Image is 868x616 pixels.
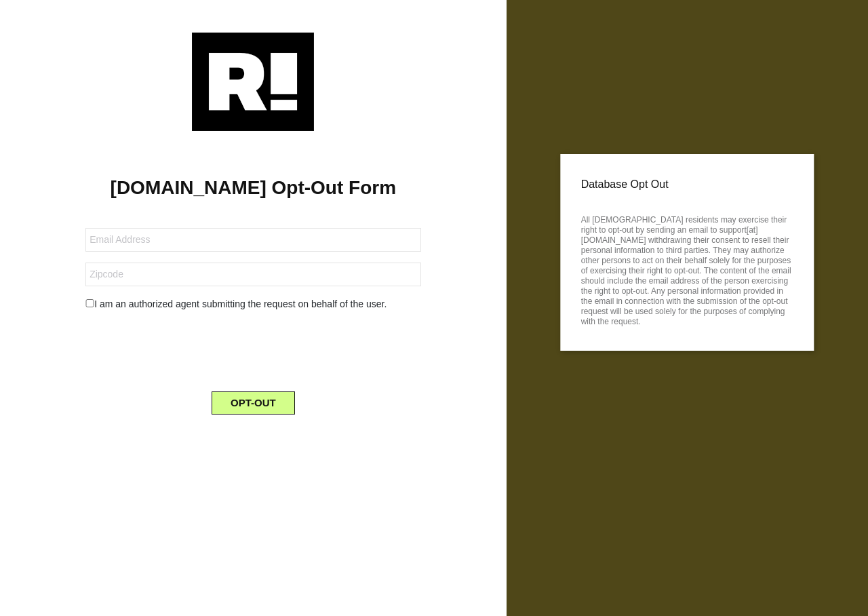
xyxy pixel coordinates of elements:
[85,228,420,252] input: Email Address
[212,391,295,415] button: OPT-OUT
[20,176,486,199] h1: [DOMAIN_NAME] Opt-Out Form
[85,263,420,286] input: Zipcode
[581,211,793,327] p: All [DEMOGRAPHIC_DATA] residents may exercise their right to opt-out by sending an email to suppo...
[192,33,314,131] img: Retention.com
[581,174,793,195] p: Database Opt Out
[150,322,356,375] iframe: reCAPTCHA
[75,297,431,311] div: I am an authorized agent submitting the request on behalf of the user.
